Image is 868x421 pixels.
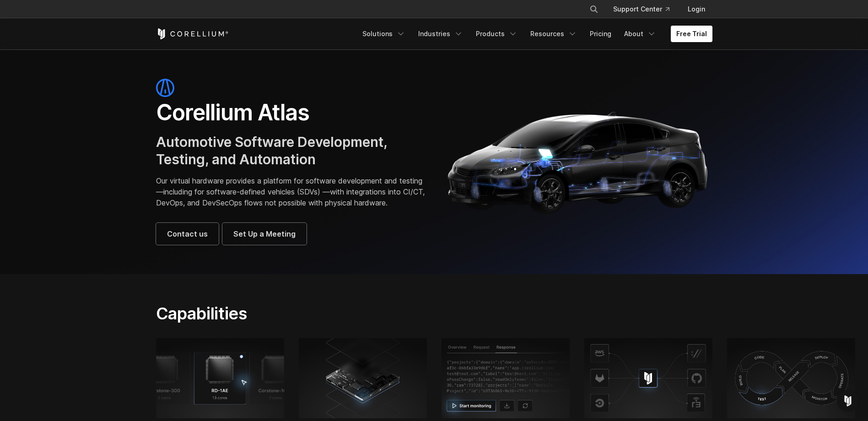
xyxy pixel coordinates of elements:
[156,175,425,208] p: Our virtual hardware provides a platform for software development and testing—including for softw...
[584,26,617,42] a: Pricing
[613,5,662,14] font: Support Center
[584,338,712,418] img: Corellium platform integrating with AWS, GitHub, and CI tools for secure mobile app testing and D...
[624,29,643,38] font: About
[671,26,712,42] a: Free Trial
[156,338,284,418] img: RD-1AE; 13 cores
[222,223,307,245] a: Set Up a Meeting
[418,29,450,38] font: Industries
[476,29,505,38] font: Products
[156,223,219,245] a: Contact us
[167,228,208,239] span: Contact us
[299,338,427,418] img: server-class Arm hardware; SDV development
[156,79,174,97] img: atlas-icon
[727,338,855,418] img: Continuous testing using physical devices in CI/CD workflows
[530,29,564,38] font: Resources
[680,1,712,17] a: Login
[586,1,602,17] button: Search
[156,99,425,126] h1: Corellium Atlas
[443,104,712,219] img: Corellium_Hero_Atlas_Header
[578,1,712,17] div: Navigation Menu
[837,390,859,412] div: Open Intercom Messenger
[362,29,393,38] font: Solutions
[233,228,296,239] span: Set Up a Meeting
[156,303,521,324] h2: Capabilities
[442,338,570,418] img: Response tab, start monitoring; Tooling Integrations
[357,26,712,42] div: Navigation Menu
[156,28,229,39] a: Corellium Home
[156,134,387,167] span: Automotive Software Development, Testing, and Automation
